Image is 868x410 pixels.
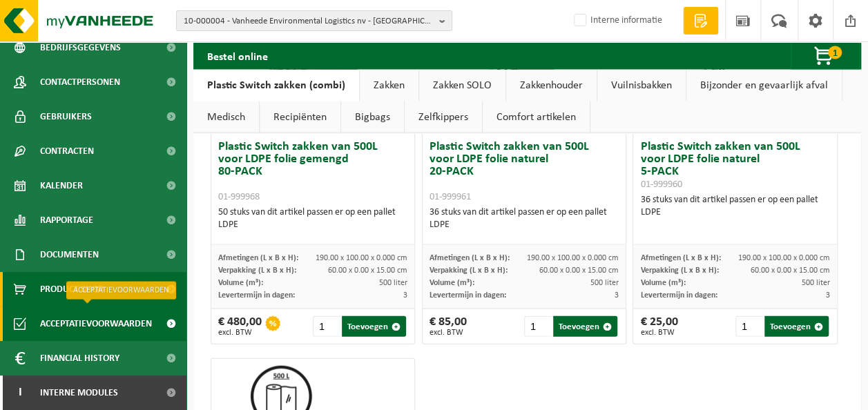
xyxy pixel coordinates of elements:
span: Afmetingen (L x B x H): [430,254,510,262]
span: Volume (m³): [218,279,263,287]
h3: Plastic Switch zakken van 500L voor LDPE folie gemengd 80-PACK [218,141,408,203]
span: Product Shop [40,272,103,306]
span: 01-999968 [218,192,260,202]
input: 1 [524,316,552,337]
span: Levertermijn in dagen: [218,291,295,300]
span: 500 liter [802,279,830,287]
span: Verpakking (L x B x H): [640,266,718,275]
div: 36 stuks van dit artikel passen er op een pallet [430,206,619,231]
a: Recipiënten [260,101,340,133]
span: excl. BTW [640,329,677,337]
a: Medisch [193,101,259,133]
span: Levertermijn in dagen: [430,291,506,300]
span: Rapportage [40,203,93,237]
h3: Plastic Switch zakken van 500L voor LDPE folie naturel 5-PACK [640,141,830,191]
a: Bigbags [341,101,404,133]
span: 60.00 x 0.00 x 15.00 cm [751,266,830,275]
span: 01-999961 [430,192,471,202]
span: Kalender [40,168,83,203]
button: 1 [791,42,860,70]
div: € 25,00 [640,316,677,337]
span: Levertermijn in dagen: [640,291,717,300]
span: Acceptatievoorwaarden [40,306,152,341]
div: LDPE [218,219,408,231]
a: Vuilnisbakken [597,70,686,101]
span: Contracten [40,134,94,168]
span: Interne modules [40,375,118,410]
input: 1 [735,316,763,337]
span: 500 liter [379,279,407,287]
span: Gebruikers [40,99,92,134]
span: 190.00 x 100.00 x 0.000 cm [738,254,830,262]
span: 60.00 x 0.00 x 15.00 cm [328,266,407,275]
label: Interne informatie [571,10,662,31]
span: 190.00 x 100.00 x 0.000 cm [527,254,619,262]
a: Zakkenhouder [506,70,597,101]
span: 190.00 x 100.00 x 0.000 cm [316,254,407,262]
span: 3 [615,291,619,300]
span: Documenten [40,237,99,272]
a: Plastic Switch zakken (combi) [193,70,359,101]
span: Afmetingen (L x B x H): [640,254,720,262]
button: Toevoegen [764,316,829,337]
span: excl. BTW [430,329,467,337]
span: 60.00 x 0.00 x 15.00 cm [539,266,619,275]
button: Toevoegen [342,316,406,337]
span: 500 liter [590,279,619,287]
span: Verpakking (L x B x H): [430,266,508,275]
div: 36 stuks van dit artikel passen er op een pallet [640,194,830,219]
div: LDPE [640,206,830,219]
span: Bedrijfsgegevens [40,30,121,65]
span: Verpakking (L x B x H): [218,266,296,275]
span: Afmetingen (L x B x H): [218,254,298,262]
h3: Plastic Switch zakken van 500L voor LDPE folie naturel 20-PACK [430,141,619,203]
a: Zelfkippers [405,101,482,133]
span: excl. BTW [218,329,262,337]
span: 3 [403,291,407,300]
span: Contactpersonen [40,65,120,99]
a: Bijzonder en gevaarlijk afval [686,70,842,101]
button: Toevoegen [553,316,617,337]
span: I [14,375,26,410]
span: Volume (m³): [430,279,474,287]
span: 3 [826,291,830,300]
span: 01-999960 [640,179,682,190]
span: Financial History [40,341,119,375]
a: Zakken [360,70,418,101]
span: Volume (m³): [640,279,685,287]
a: Zakken SOLO [419,70,505,101]
div: € 85,00 [430,316,467,337]
h2: Bestel online [193,42,282,69]
span: 10-000004 - Vanheede Environmental Logistics nv - [GEOGRAPHIC_DATA] [184,11,434,32]
input: 1 [313,316,340,337]
button: 10-000004 - Vanheede Environmental Logistics nv - [GEOGRAPHIC_DATA] [176,10,452,31]
div: € 480,00 [218,316,262,337]
div: 50 stuks van dit artikel passen er op een pallet [218,206,408,231]
span: 1 [828,46,842,59]
div: LDPE [430,219,619,231]
a: Comfort artikelen [483,101,590,133]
